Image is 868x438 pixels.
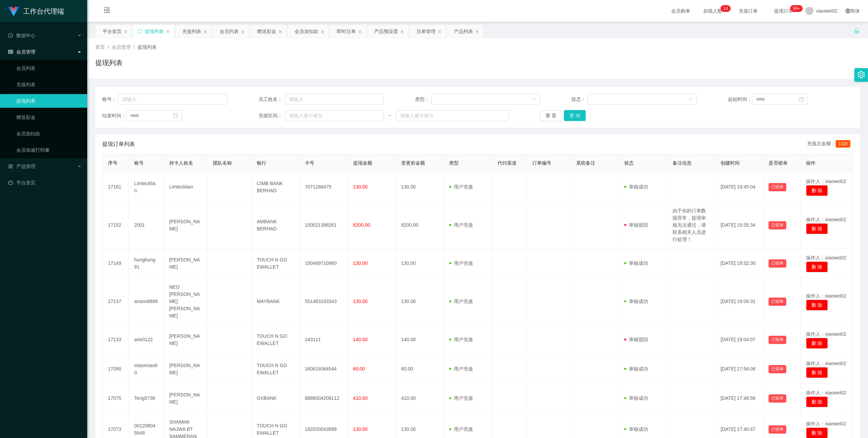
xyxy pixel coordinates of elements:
input: 请输入最大值为 [396,110,509,121]
span: 银行 [257,160,266,166]
td: NEO [PERSON_NAME] [PERSON_NAME] [164,278,208,325]
td: [DATE] 19:32:30 [715,249,763,278]
td: 150021398261 [299,202,347,249]
i: 图标: close [241,30,245,34]
span: 用户充值 [449,299,473,304]
span: 140.00 [353,337,368,342]
td: 17137 [102,278,129,325]
i: 图标: close [278,30,282,34]
td: TOUCH N GO EWALLET [251,325,299,354]
td: TOUCH N GO EWALLET [251,249,299,278]
span: 序号 [108,160,117,166]
i: 图标: close [124,30,128,34]
td: [DATE] 19:35:34 [715,202,763,249]
i: 图标: menu-fold [95,0,119,22]
button: 已锁单 [769,394,786,403]
span: 130.00 [353,426,368,432]
i: 图标: close [400,30,404,34]
span: 持卡人姓名 [169,160,193,166]
td: Teng5738 [129,384,164,413]
td: Limtecklian [164,172,208,202]
button: 删 除 [806,338,828,349]
td: miaomiao00 [129,354,164,384]
a: 图标: dashboard平台首页 [8,176,82,190]
td: Limtecklian [129,172,164,202]
i: 图标: close [203,30,207,34]
button: 删 除 [806,396,828,407]
span: 130.00 [353,299,368,304]
td: 160619364544 [299,354,347,384]
button: 删 除 [806,300,828,311]
span: 充值区间： [258,112,285,119]
td: [DATE] 17:46:56 [715,384,763,413]
span: 提现订单 [771,9,796,13]
div: 产品预设置 [374,25,398,38]
td: 17161 [102,172,129,202]
a: 会员加扣款 [16,127,82,140]
h1: 提现列表 [95,58,123,68]
td: 551463103343 [299,278,347,325]
button: 已锁单 [769,259,786,268]
span: 操作人：xiaowei02 [806,179,846,184]
i: 图标: calendar [173,113,178,118]
span: 代付渠道 [498,160,517,166]
div: 充值列表 [182,25,201,38]
td: 140.00 [396,325,444,354]
button: 已锁单 [769,336,786,344]
span: / [133,44,135,50]
span: 在线人数 [700,9,726,13]
td: [PERSON_NAME] [164,202,208,249]
span: 审核驳回 [624,222,648,228]
span: 审核成功 [624,426,648,432]
span: 用户充值 [449,395,473,401]
span: 用户充值 [449,222,473,228]
a: 工作台代理端 [8,8,64,14]
i: 图标: appstore-o [8,164,13,169]
td: 17075 [102,384,129,413]
img: logo.9652507e.png [8,7,19,16]
span: 类型： [415,96,431,103]
td: anson8888 [129,278,164,325]
span: 会员管理 [8,49,35,55]
td: [PERSON_NAME] [164,249,208,278]
span: 操作人：xiaowei02 [806,217,846,222]
input: 请输入最小值为 [285,110,384,121]
span: 状态 [624,160,634,166]
span: 8200.00 [353,222,370,228]
button: 已锁单 [769,221,786,229]
p: 4 [726,5,728,12]
td: TOUCH N GO EWALLET [251,354,299,384]
button: 查 询 [564,110,586,121]
i: 图标: close [320,30,325,34]
td: [DATE] 19:04:07 [715,325,763,354]
span: 用户充值 [449,426,473,432]
button: 删 除 [806,261,828,272]
h1: 工作台代理端 [23,0,64,22]
i: 图标: close [475,30,479,34]
span: 60.00 [353,366,365,372]
td: 130.00 [396,172,444,202]
td: 410.00 [396,384,444,413]
span: 130.00 [353,260,368,266]
button: 已锁单 [769,183,786,191]
i: 图标: down [532,97,536,102]
i: 图标: close [166,30,170,34]
td: 17152 [102,202,129,249]
a: 赠送彩金 [16,110,82,124]
span: 130.00 [353,184,368,190]
span: 结束时间： [102,112,126,119]
span: 审核成功 [624,366,648,372]
span: / [108,44,109,50]
span: 类型 [449,160,459,166]
span: 变更前金额 [401,160,425,166]
td: 60.00 [396,354,444,384]
div: 即时注单 [337,25,356,38]
span: 操作人：xiaowei02 [806,331,846,337]
td: 130.00 [396,249,444,278]
button: 删 除 [806,185,828,196]
td: 由于你的订单数据异常，提现审核无法通过，请联系相关人员进行处理！ [667,202,715,249]
div: 赠送彩金 [257,25,276,38]
p: 1 [723,5,726,12]
div: 会员列表 [220,25,239,38]
span: 操作 [806,160,816,166]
